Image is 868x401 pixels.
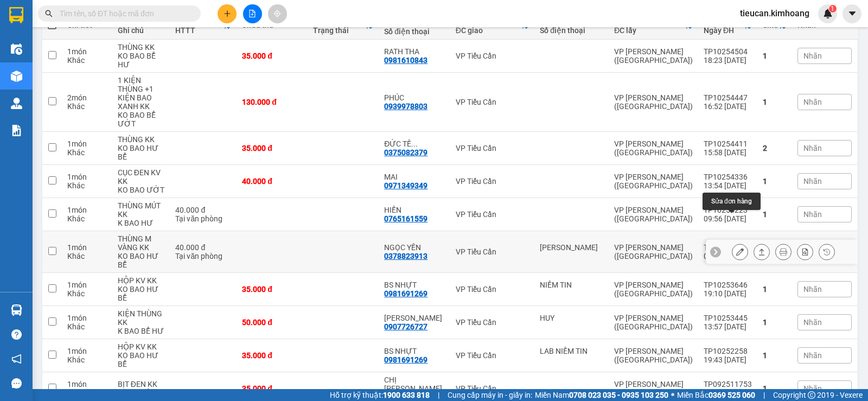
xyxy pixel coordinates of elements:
[118,276,165,285] div: HỘP KV KK
[268,4,287,23] button: aim
[843,4,861,23] button: caret-down
[67,56,107,65] div: Khác
[704,148,752,157] div: 15:58 [DATE]
[67,214,107,223] div: Khác
[118,111,165,128] div: KO BAO BỂ ƯỚT
[614,243,693,260] div: VP [PERSON_NAME] ([GEOGRAPHIC_DATA])
[763,144,787,152] div: 2
[704,26,743,35] div: Ngày ĐH
[763,177,787,186] div: 1
[384,56,427,65] div: 0981610843
[803,144,822,152] span: Nhãn
[242,144,302,152] div: 35.000 đ
[704,181,752,190] div: 13:54 [DATE]
[175,206,231,214] div: 40.000 đ
[704,56,752,65] div: 18:23 [DATE]
[118,26,165,35] div: Ghi chú
[118,186,165,194] div: KO BAO ƯỚT
[175,214,231,223] div: Tại văn phòng
[614,206,693,223] div: VP [PERSON_NAME] ([GEOGRAPHIC_DATA])
[384,93,444,102] div: PHÚC
[67,181,107,190] div: Khác
[384,27,444,36] div: Số điện thoại
[763,384,787,393] div: 1
[704,243,752,252] div: TP10254196
[808,391,815,399] span: copyright
[384,347,444,355] div: BS NHỰT
[763,98,787,106] div: 1
[763,318,787,327] div: 1
[614,281,693,298] div: VP [PERSON_NAME] ([GEOGRAPHIC_DATA])
[540,347,603,355] div: LAB NIỀM TIN
[456,247,529,256] div: VP Tiểu Cần
[677,389,755,401] span: Miền Bắc
[9,7,23,23] img: logo-vxr
[330,389,430,401] span: Hỗ trợ kỹ thuật:
[175,26,222,35] div: HTTT
[803,351,822,360] span: Nhãn
[384,148,427,157] div: 0375082379
[118,351,165,368] div: KO BAO HƯ BỂ
[118,234,165,252] div: THÙNG M VÀNG KK
[704,281,752,289] div: TP10253646
[614,314,693,331] div: VP [PERSON_NAME] ([GEOGRAPHIC_DATA])
[704,214,752,223] div: 09:56 [DATE]
[704,173,752,181] div: TP10254336
[242,318,302,327] div: 50.000 đ
[448,389,532,401] span: Cung cấp máy in - giấy in:
[456,210,529,219] div: VP Tiểu Cần
[384,214,427,223] div: 0765161559
[614,380,693,397] div: VP [PERSON_NAME] ([GEOGRAPHIC_DATA])
[731,7,818,20] span: tieucan.kimhoang
[67,47,107,56] div: 1 món
[763,389,765,401] span: |
[384,243,444,252] div: NGỌC YẾN
[118,43,165,52] div: THÙNG KK
[118,285,165,302] div: KO BAO HƯ BỂ
[704,289,752,298] div: 19:10 [DATE]
[438,389,439,401] span: |
[218,4,237,23] button: plus
[384,289,427,298] div: 0981691269
[456,52,529,60] div: VP Tiểu Cần
[384,206,444,214] div: HIỀN
[383,391,430,399] strong: 1900 633 818
[704,355,752,364] div: 19:43 [DATE]
[831,5,834,12] span: 1
[67,380,107,389] div: 1 món
[704,380,752,389] div: TP092511753
[11,304,22,316] img: warehouse-icon
[175,243,231,252] div: 40.000 đ
[704,93,752,102] div: TP10254447
[456,285,529,294] div: VP Tiểu Cần
[384,139,444,148] div: ĐỨC TẾ ĐƯỜNG ( HẢI)
[384,355,427,364] div: 0981691269
[709,391,755,399] strong: 0369 525 060
[803,177,822,186] span: Nhãn
[67,281,107,289] div: 1 món
[704,314,752,322] div: TP10253445
[411,139,418,148] span: ...
[384,314,444,322] div: HOÀNG LINH
[67,139,107,148] div: 1 món
[763,210,787,219] div: 1
[614,173,693,190] div: VP [PERSON_NAME] ([GEOGRAPHIC_DATA])
[384,375,444,393] div: CHỊ LỆ
[118,380,165,389] div: BỊT ĐEN KK
[11,71,22,82] img: warehouse-icon
[384,252,427,260] div: 0378823913
[803,285,822,294] span: Nhãn
[456,98,529,106] div: VP Tiểu Cần
[540,314,603,322] div: HUY
[67,206,107,214] div: 1 món
[67,148,107,157] div: Khác
[118,144,165,161] div: KO BAO HƯ BỂ
[242,285,302,294] div: 35.000 đ
[118,309,165,327] div: KIỆN THÙNG KK
[540,26,603,35] div: Số điện thoại
[67,314,107,322] div: 1 món
[803,52,822,60] span: Nhãn
[224,10,231,17] span: plus
[847,9,857,18] span: caret-down
[763,285,787,294] div: 1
